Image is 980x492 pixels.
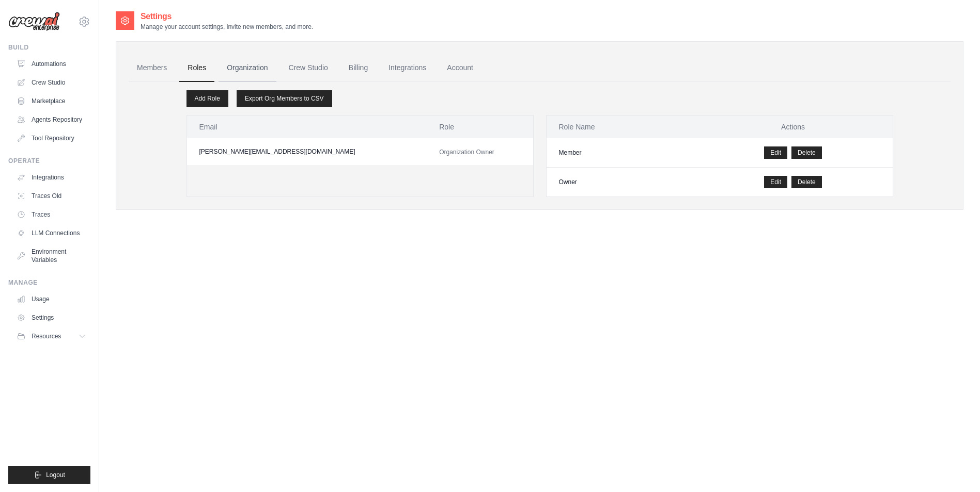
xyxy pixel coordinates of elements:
[8,278,90,287] div: Manage
[764,146,787,159] a: Edit
[547,116,694,138] th: Role Name
[186,90,228,107] a: Add Role
[12,56,90,72] a: Automations
[141,10,313,23] h2: Settings
[8,12,60,31] img: Logo
[791,146,822,159] button: Delete
[12,243,90,268] a: Environment Variables
[219,54,276,82] a: Organization
[12,74,90,91] a: Crew Studio
[12,291,90,307] a: Usage
[8,466,90,484] button: Logout
[12,309,90,326] a: Settings
[12,130,90,146] a: Tool Repository
[12,111,90,128] a: Agents Repository
[8,157,90,165] div: Operate
[12,206,90,223] a: Traces
[8,43,90,52] div: Build
[547,138,694,168] td: Member
[12,188,90,204] a: Traces Old
[12,225,90,241] a: LLM Connections
[439,149,494,156] span: Organization Owner
[179,54,214,82] a: Roles
[340,54,376,82] a: Billing
[12,169,90,186] a: Integrations
[791,176,822,188] button: Delete
[12,328,90,345] button: Resources
[187,116,427,138] th: Email
[764,176,787,188] a: Edit
[380,54,434,82] a: Integrations
[187,138,427,165] td: [PERSON_NAME][EMAIL_ADDRESS][DOMAIN_NAME]
[129,54,175,82] a: Members
[46,471,65,479] span: Logout
[547,168,694,197] td: Owner
[694,116,893,138] th: Actions
[12,93,90,109] a: Marketplace
[281,54,336,82] a: Crew Studio
[141,23,313,31] p: Manage your account settings, invite new members, and more.
[439,54,481,82] a: Account
[427,116,533,138] th: Role
[32,332,61,340] span: Resources
[237,90,332,107] a: Export Org Members to CSV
